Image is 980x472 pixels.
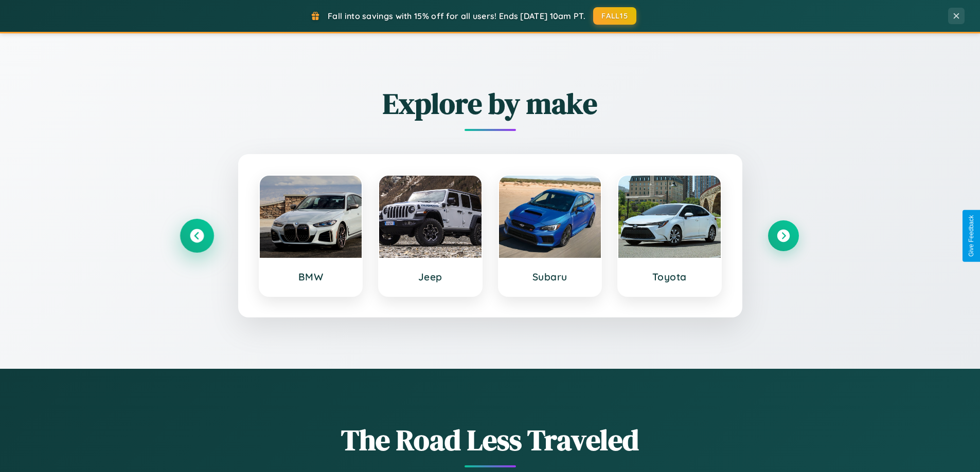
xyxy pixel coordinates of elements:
[270,271,352,283] h3: BMW
[182,84,799,123] h2: Explore by make
[968,215,975,257] div: Give Feedback
[182,420,799,460] h1: The Road Less Traveled
[629,271,710,283] h3: Toyota
[509,271,591,283] h3: Subaru
[389,271,471,283] h3: Jeep
[328,11,585,21] span: Fall into savings with 15% off for all users! Ends [DATE] 10am PT.
[593,7,636,25] button: FALL15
